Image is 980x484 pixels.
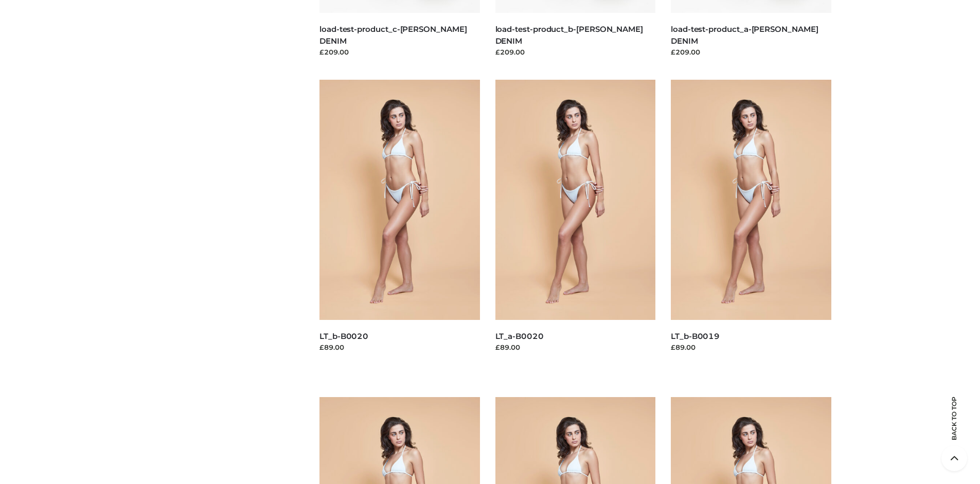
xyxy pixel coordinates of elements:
div: £89.00 [319,342,480,352]
a: LT_b-B0019 [671,331,720,341]
div: £89.00 [671,342,831,352]
div: £209.00 [319,47,480,57]
div: £89.00 [495,342,656,352]
a: load-test-product_b-[PERSON_NAME] DENIM [495,24,644,46]
div: £209.00 [671,47,831,57]
span: Back to top [941,415,967,440]
a: load-test-product_c-[PERSON_NAME] DENIM [319,24,467,46]
div: £209.00 [495,47,656,57]
a: LT_a-B0020 [495,331,544,341]
a: load-test-product_a-[PERSON_NAME] DENIM [671,24,818,46]
a: LT_b-B0020 [319,331,368,341]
